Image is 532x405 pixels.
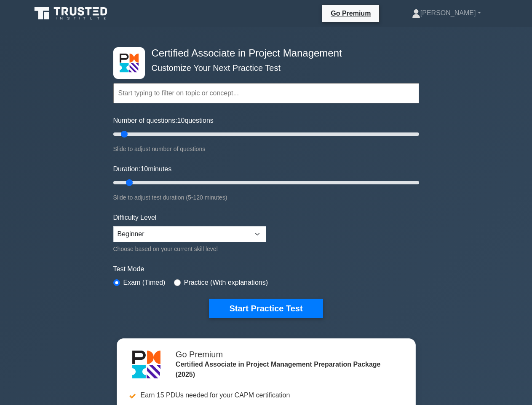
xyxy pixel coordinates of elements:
a: Go Premium [326,8,376,19]
label: Exam (Timed) [123,278,166,288]
a: [PERSON_NAME] [392,5,501,22]
div: Slide to adjust test duration (5-120 minutes) [113,192,419,202]
h4: Certified Associate in Project Management [148,47,378,59]
input: Start typing to filter on topic or concept... [113,83,419,103]
div: Choose based on your current skill level [113,244,266,254]
label: Test Mode [113,264,419,274]
button: Start Practice Test [209,299,323,318]
span: 10 [177,117,185,124]
div: Slide to adjust number of questions [113,144,419,154]
label: Practice (With explanations) [184,278,268,288]
label: Difficulty Level [113,213,157,223]
label: Duration: minutes [113,164,172,174]
span: 10 [140,165,148,173]
label: Number of questions: questions [113,116,214,126]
